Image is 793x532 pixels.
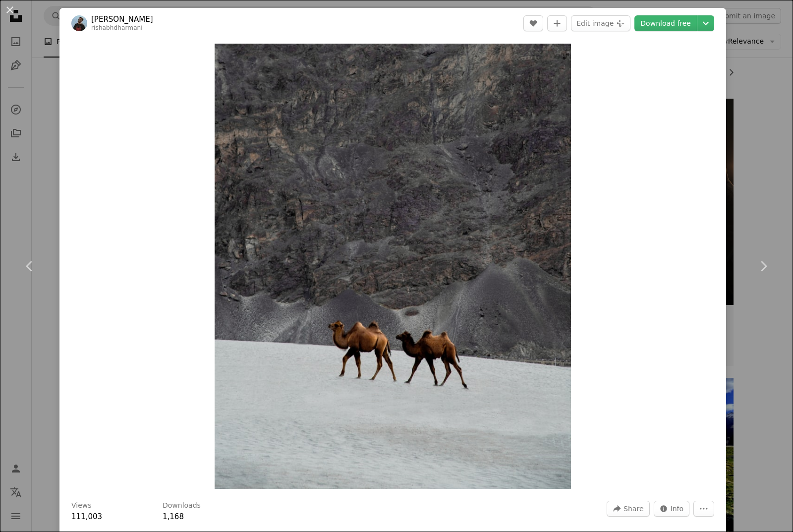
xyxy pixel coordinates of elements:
img: herd of brown goats on white snow covered ground during daytime [215,44,570,489]
h3: Downloads [163,501,201,511]
span: Info [671,501,684,516]
button: Share this image [607,501,649,517]
span: 111,003 [71,512,102,521]
img: Go to Rishabh Dharmani's profile [71,15,87,31]
button: Stats about this image [654,501,690,517]
button: Edit image [571,15,630,31]
a: Next [734,219,793,314]
a: [PERSON_NAME] [91,14,153,24]
h3: Views [71,501,92,511]
button: Choose download size [697,15,714,31]
a: Download free [634,15,697,31]
button: Add to Collection [547,15,567,31]
button: Like [523,15,543,31]
button: Zoom in on this image [215,44,570,489]
span: Share [623,501,643,516]
span: 1,168 [163,512,184,521]
button: More Actions [693,501,714,517]
a: rishabhdharmani [91,24,143,31]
